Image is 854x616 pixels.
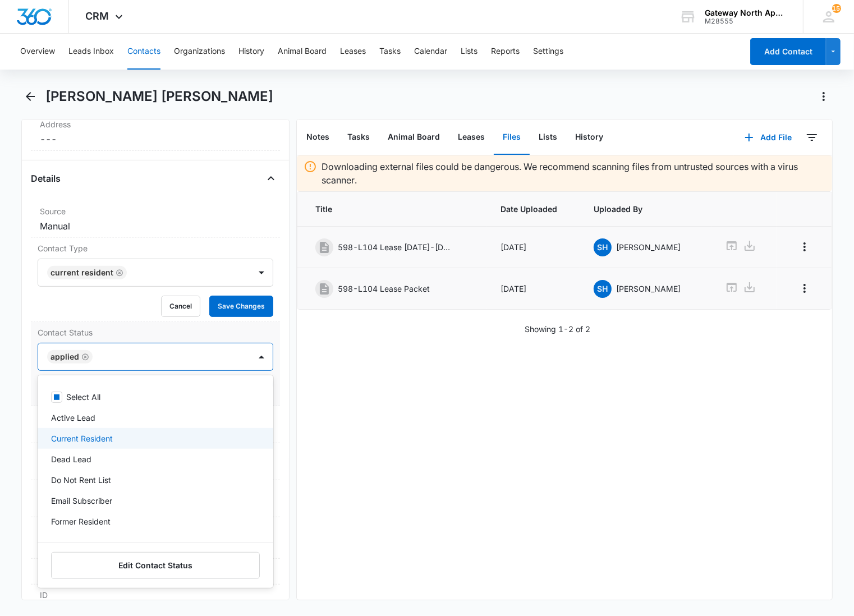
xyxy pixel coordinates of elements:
[338,241,450,253] p: 598-L104 Lease [DATE]-[DATE]
[340,34,366,70] button: Leases
[51,536,176,548] p: Pending Maintenance Work Order
[51,433,113,444] p: Current Resident
[113,269,123,277] div: Remove Current Resident
[530,120,566,155] button: Lists
[525,323,590,335] p: Showing 1-2 of 2
[51,453,91,465] p: Dead Lead
[338,283,430,295] p: 598-L104 Lease Packet
[31,480,280,517] div: Next Contact Date---
[38,327,273,338] label: Contact Status
[832,4,841,13] span: 151
[40,118,271,130] label: Address
[31,559,280,585] div: Payments ID
[51,516,111,527] p: Former Resident
[796,279,814,297] button: Overflow Menu
[750,38,826,65] button: Add Contact
[51,474,111,486] p: Do Not Rent List
[38,242,273,254] label: Contact Type
[533,34,563,70] button: Settings
[51,552,260,579] button: Edit Contact Status
[566,120,612,155] button: History
[31,443,280,480] div: Tags---
[491,34,520,70] button: Reports
[262,169,280,187] button: Close
[50,353,79,361] div: Applied
[487,227,580,268] td: [DATE]
[127,34,160,70] button: Contacts
[209,296,273,317] button: Save Changes
[705,8,787,17] div: account name
[594,203,699,215] span: Uploaded By
[594,280,612,298] span: SH
[40,589,271,601] dt: ID
[79,353,89,361] div: Remove Applied
[51,495,112,507] p: Email Subscriber
[815,88,833,105] button: Actions
[50,269,113,277] div: Current Resident
[616,283,681,295] p: [PERSON_NAME]
[501,203,567,215] span: Date Uploaded
[21,88,39,105] button: Back
[174,34,225,70] button: Organizations
[20,34,55,70] button: Overview
[278,34,327,70] button: Animal Board
[705,17,787,25] div: account id
[461,34,477,70] button: Lists
[832,4,841,13] div: notifications count
[51,412,95,424] p: Active Lead
[594,238,612,256] span: SH
[31,114,280,151] div: Address---
[68,34,114,70] button: Leads Inbox
[733,124,803,151] button: Add File
[796,238,814,256] button: Overflow Menu
[40,132,271,146] dd: ---
[338,120,379,155] button: Tasks
[40,219,271,233] dd: Manual
[379,120,449,155] button: Animal Board
[66,391,100,403] p: Select All
[322,160,825,187] p: Downloading external files could be dangerous. We recommend scanning files from untrusted sources...
[803,128,821,146] button: Filters
[414,34,447,70] button: Calendar
[616,241,681,253] p: [PERSON_NAME]
[40,205,271,217] label: Source
[494,120,530,155] button: Files
[449,120,494,155] button: Leases
[238,34,264,70] button: History
[31,406,280,443] div: Assigned To---
[379,34,401,70] button: Tasks
[31,517,280,559] div: Color Tag
[31,201,280,238] div: SourceManual
[161,296,200,317] button: Cancel
[31,172,61,185] h4: Details
[45,88,273,105] h1: [PERSON_NAME] [PERSON_NAME]
[297,120,338,155] button: Notes
[487,268,580,310] td: [DATE]
[315,203,474,215] span: Title
[86,10,109,22] span: CRM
